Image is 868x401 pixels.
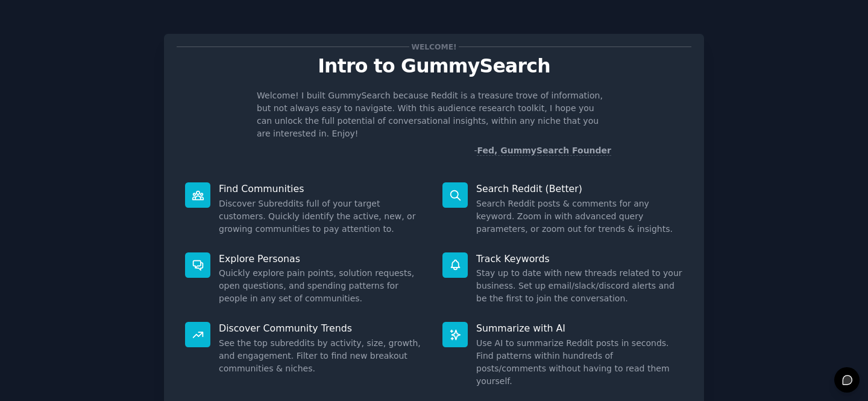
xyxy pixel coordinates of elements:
p: Search Reddit (Better) [476,182,683,195]
dd: Search Reddit posts & comments for any keyword. Zoom in with advanced query parameters, or zoom o... [476,197,683,236]
p: Track Keywords [476,252,683,265]
div: - [474,144,611,157]
dd: Discover Subreddits full of your target customers. Quickly identify the active, new, or growing c... [219,197,426,236]
p: Summarize with AI [476,322,683,335]
a: Fed, GummySearch Founder [477,146,611,156]
dd: Use AI to summarize Reddit posts in seconds. Find patterns within hundreds of posts/comments with... [476,337,683,388]
p: Discover Community Trends [219,322,426,335]
span: Welcome! [409,40,459,53]
p: Intro to GummySearch [177,56,691,77]
dd: Stay up to date with new threads related to your business. Set up email/slack/discord alerts and ... [476,267,683,305]
p: Find Communities [219,182,426,195]
dd: Quickly explore pain points, solution requests, open questions, and spending patterns for people ... [219,267,426,305]
p: Explore Personas [219,252,426,265]
p: Welcome! I built GummySearch because Reddit is a treasure trove of information, but not always ea... [257,89,611,140]
dd: See the top subreddits by activity, size, growth, and engagement. Filter to find new breakout com... [219,337,426,375]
